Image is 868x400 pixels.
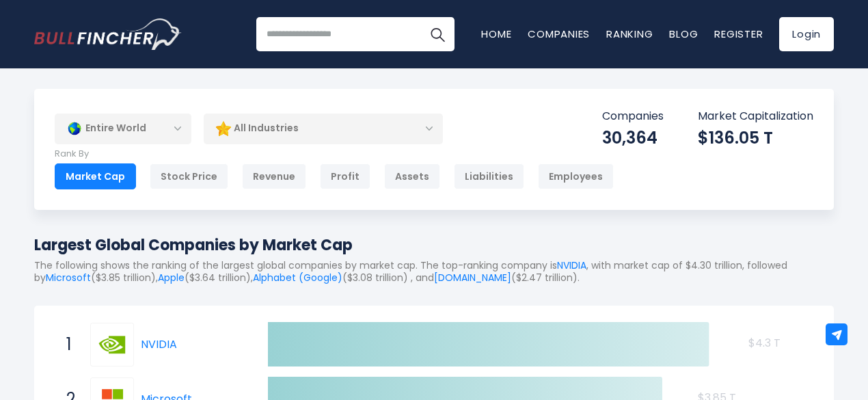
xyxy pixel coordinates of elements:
div: Stock Price [150,163,228,189]
p: Market Capitalization [698,109,813,124]
div: All Industries [204,113,443,144]
a: Home [481,27,511,41]
a: Go to homepage [34,18,181,50]
div: Liabilities [454,163,524,189]
img: NVIDIA [92,325,132,364]
div: Revenue [242,163,306,189]
a: Login [779,17,834,51]
div: Profit [320,163,370,189]
div: $136.05 T [698,127,813,148]
text: $4.3 T [748,335,781,351]
a: [DOMAIN_NAME] [434,271,511,284]
a: NVIDIA [557,258,586,272]
a: Ranking [606,27,653,41]
a: NVIDIA [141,336,177,352]
a: Microsoft [46,271,91,284]
img: Bullfincher logo [34,18,182,50]
div: Employees [538,163,614,189]
p: The following shows the ranking of the largest global companies by market cap. The top-ranking co... [34,259,834,284]
p: Companies [602,109,664,124]
div: Entire World [55,113,191,144]
a: NVIDIA [90,323,141,366]
a: Blog [669,27,698,41]
a: Alphabet (Google) [253,271,342,284]
a: Companies [528,27,590,41]
h1: Largest Global Companies by Market Cap [34,234,834,256]
span: 1 [59,333,73,356]
a: Apple [158,271,185,284]
div: Assets [384,163,440,189]
button: Search [420,17,455,51]
div: Market Cap [55,163,136,189]
a: Register [714,27,763,41]
div: 30,364 [602,127,664,148]
p: Rank By [55,148,614,160]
